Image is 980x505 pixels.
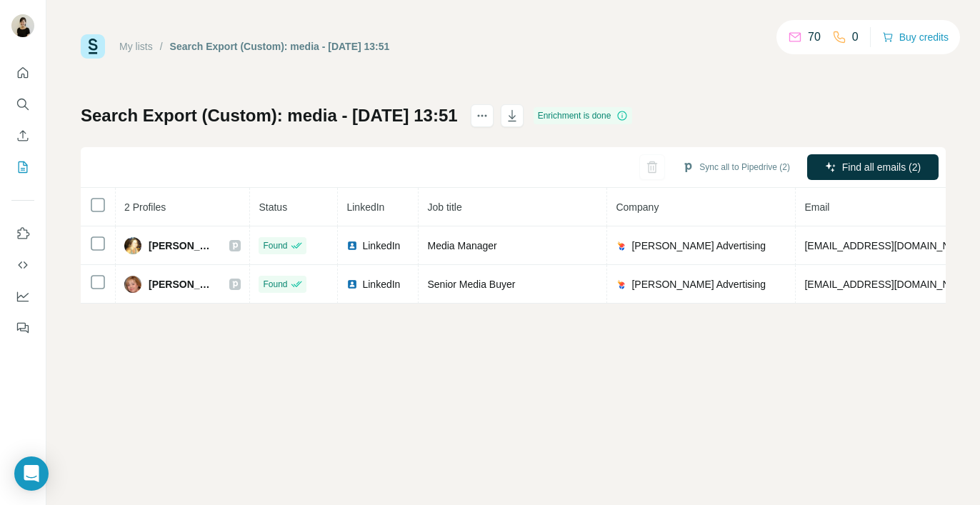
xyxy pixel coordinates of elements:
span: [PERSON_NAME] Advertising [631,277,766,291]
li: / [160,39,163,54]
span: Status [259,201,287,213]
button: Feedback [11,315,34,341]
span: [EMAIL_ADDRESS][DOMAIN_NAME] [804,279,974,290]
button: Dashboard [11,284,34,309]
span: [PERSON_NAME] Advertising [631,239,766,253]
img: LinkedIn logo [346,240,358,251]
button: Use Surfe API [11,252,34,278]
button: My lists [11,154,34,180]
button: Sync all to Pipedrive (2) [672,156,800,178]
span: Job title [427,201,461,213]
span: 2 Profiles [124,201,166,213]
div: Open Intercom Messenger [14,456,49,491]
span: Senior Media Buyer [427,279,515,290]
span: Find all emails (2) [842,160,921,174]
h1: Search Export (Custom): media - [DATE] 13:51 [81,104,458,127]
span: Found [263,278,287,291]
div: Enrichment is done [534,107,633,124]
button: Search [11,91,34,117]
span: Found [263,239,287,252]
p: 70 [808,29,821,46]
p: 0 [852,29,859,46]
a: My lists [119,41,153,52]
span: [EMAIL_ADDRESS][DOMAIN_NAME] [804,240,974,251]
div: Search Export (Custom): media - [DATE] 13:51 [170,39,390,54]
button: Use Surfe on LinkedIn [11,221,34,246]
span: Email [804,201,829,213]
span: LinkedIn [362,239,400,253]
img: Avatar [124,237,141,254]
span: [PERSON_NAME] [149,239,215,253]
span: Media Manager [427,240,496,251]
img: Surfe Logo [81,34,105,59]
span: LinkedIn [362,277,400,291]
img: company-logo [616,240,627,251]
span: Company [616,201,659,213]
img: company-logo [616,279,627,290]
img: Avatar [124,276,141,293]
button: Enrich CSV [11,123,34,149]
span: [PERSON_NAME] [149,277,215,291]
button: Find all emails (2) [807,154,939,180]
img: LinkedIn logo [346,279,358,290]
span: LinkedIn [346,201,384,213]
button: Buy credits [882,27,949,47]
button: Quick start [11,60,34,86]
button: actions [471,104,494,127]
img: Avatar [11,14,34,37]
